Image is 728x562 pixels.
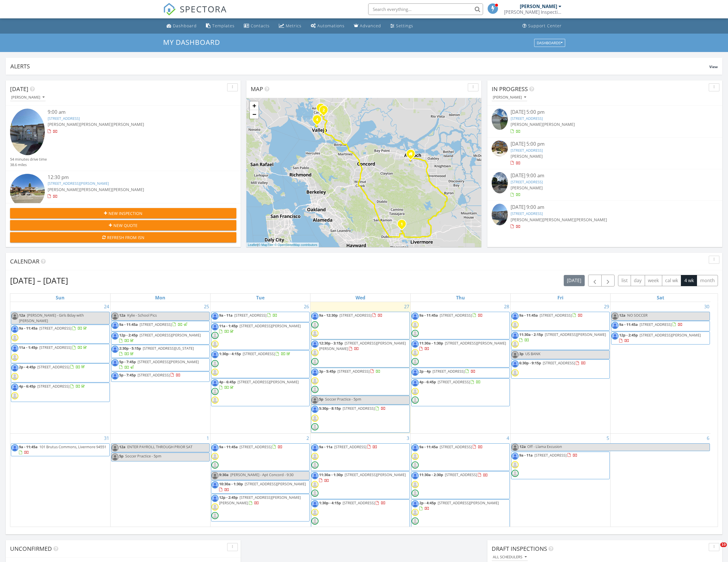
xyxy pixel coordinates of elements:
[352,21,383,31] a: Advanced
[611,332,710,344] a: 12p - 2:45p [STREET_ADDRESS][PERSON_NAME]
[601,275,615,286] button: Next
[545,332,606,337] span: [STREET_ADDRESS][PERSON_NAME]
[511,359,610,378] a: 6:30p - 9:15p [STREET_ADDRESS]
[19,364,86,369] a: 2p - 4:45p [STREET_ADDRESS]
[111,332,210,344] a: 12p - 2:45p [STREET_ADDRESS][PERSON_NAME]
[211,397,219,404] img: default-user-f0147aede5fd5fa78ca7ade42f37bd4542148d508eef1c3d3ea960f66861d68b.jpg
[511,313,519,320] img: 110415526368828410071.jpg
[15,234,232,240] div: Refresh from ISN
[656,294,665,302] a: Saturday
[368,3,483,15] input: Search everything...
[19,384,86,389] a: 4p - 6:45p [STREET_ADDRESS]
[525,351,540,356] span: US BANK
[275,243,317,247] a: © OpenStreetMap contributors
[119,346,141,351] span: 2:30p - 5:15p
[419,369,431,374] span: 2p - 4p
[80,122,112,127] span: [PERSON_NAME]
[110,302,210,434] td: Go to August 25, 2025
[511,179,543,184] a: [STREET_ADDRESS]
[511,369,519,376] img: default-user-f0147aede5fd5fa78ca7ade42f37bd4542148d508eef1c3d3ea960f66861d68b.jpg
[311,368,410,396] a: 3p - 5:45p [STREET_ADDRESS]
[11,364,18,372] img: 110415526368828410071.jpg
[111,358,210,371] a: 5p - 7:45p [STREET_ADDRESS][PERSON_NAME]
[11,363,110,382] a: 2p - 4:45p [STREET_ADDRESS]
[11,392,18,399] img: default-user-f0147aede5fd5fa78ca7ade42f37bd4542148d508eef1c3d3ea960f66861d68b.jpg
[127,313,157,318] span: Kylie - School Pics
[492,94,527,101] button: [PERSON_NAME]
[411,340,510,367] a: 11:30a - 1:30p [STREET_ADDRESS][PERSON_NAME]
[319,369,336,374] span: 3p - 5:45p
[455,294,466,302] a: Thursday
[203,302,210,311] a: Go to August 25, 2025
[492,172,718,198] a: [DATE] 9:00 am [STREET_ADDRESS] [PERSON_NAME]
[163,3,176,16] img: The Best Home Inspection Software - Spectora
[211,433,310,556] td: Go to September 2, 2025
[11,443,110,456] a: 9a - 11:45a 101 Brutus Commons, Livermore 94551
[388,21,416,31] a: Settings
[492,204,718,229] a: [DATE] 9:00 am [STREET_ADDRESS] [PERSON_NAME][PERSON_NAME][PERSON_NAME]
[519,313,583,318] a: 9a - 11:45a [STREET_ADDRESS]
[511,185,543,190] span: [PERSON_NAME]
[19,345,38,350] span: 11a - 1:45p
[511,332,519,339] img: 110415526368828410071.jpg
[111,322,119,329] img: 110415526368828410071.jpg
[343,406,375,411] span: [STREET_ADDRESS]
[310,433,410,556] td: Go to September 3, 2025
[511,217,543,222] span: [PERSON_NAME]
[211,350,310,378] a: 1:30p - 4:15p [STREET_ADDRESS]
[503,302,510,311] a: Go to August 28, 2025
[211,351,219,358] img: 110415526368828410071.jpg
[412,369,419,376] img: 110415526368828410071.jpg
[619,322,683,327] a: 9a - 11:45a [STREET_ADDRESS]
[10,109,236,168] a: 9:00 am [STREET_ADDRESS] [PERSON_NAME][PERSON_NAME][PERSON_NAME] 54 minutes drive time 38.6 miles
[11,384,18,391] img: 110415526368828410071.jpg
[511,148,543,153] a: [STREET_ADDRESS]
[519,332,543,337] span: 11:30a - 2:15p
[219,323,301,334] a: 11a - 1:45p [STREET_ADDRESS][PERSON_NAME]
[173,23,197,28] div: Dashboard
[164,21,199,31] a: Dashboard
[212,23,235,28] div: Templates
[511,351,519,358] img: 110415526368828410071.jpg
[211,313,219,320] img: 110415526368828410071.jpg
[619,332,638,338] span: 12p - 2:45p
[603,302,610,311] a: Go to August 29, 2025
[360,23,381,28] div: Advanced
[211,302,310,434] td: Go to August 26, 2025
[211,323,219,330] img: 110415526368828410071.jpg
[111,345,210,358] a: 2:30p - 5:15p [STREET_ADDRESS][US_STATE]
[311,405,410,433] a: 5:30p - 8:15p [STREET_ADDRESS]
[627,313,648,318] span: NO SOCCER
[119,332,201,343] a: 12p - 2:45p [STREET_ADDRESS][PERSON_NAME]
[534,39,565,47] button: Dashboards
[662,275,681,286] button: cal wk
[19,345,88,350] a: 11a - 1:45p [STREET_ADDRESS]
[119,359,136,364] span: 5p - 7:45p
[511,172,699,179] div: [DATE] 9:00 am
[219,313,277,318] a: 9a - 11a [STREET_ADDRESS]
[411,368,510,378] a: 2p - 4p [STREET_ADDRESS]
[492,204,508,225] img: 9316921%2Fcover_photos%2FE2mFlxpdOupDMrshstOg%2Fsmall.jpg
[311,312,410,340] a: 9a - 12:30p [STREET_ADDRESS]
[412,330,419,337] img: default-user-f0147aede5fd5fa78ca7ade42f37bd4542148d508eef1c3d3ea960f66861d68b.jpg
[119,322,188,327] a: 9a - 11:45a [STREET_ADDRESS]
[219,313,233,318] span: 9a - 11a
[412,397,419,404] img: default-user-f0147aede5fd5fa78ca7ade42f37bd4542148d508eef1c3d3ea960f66861d68b.jpg
[19,313,25,318] span: 12a
[11,95,45,99] div: [PERSON_NAME]
[11,345,18,352] img: 110415526368828410071.jpg
[317,119,320,123] div: 38 D St, Vallejo, CA 94590
[311,386,318,393] img: default-user-f0147aede5fd5fa78ca7ade42f37bd4542148d508eef1c3d3ea960f66861d68b.jpg
[403,302,410,311] a: Go to August 27, 2025
[410,302,510,434] td: Go to August 28, 2025
[248,243,257,247] a: Leaflet
[419,379,481,384] a: 4p - 6:45p [STREET_ADDRESS]
[319,313,338,318] span: 9a - 12:30p
[520,3,557,9] div: [PERSON_NAME]
[519,360,586,365] a: 6:30p - 9:15p [STREET_ADDRESS]
[11,325,110,344] a: 9a - 11:45a [STREET_ADDRESS]
[511,312,610,331] a: 9a - 11:45a [STREET_ADDRESS]
[543,122,575,127] span: [PERSON_NAME]
[511,153,543,159] span: [PERSON_NAME]
[140,332,201,338] span: [STREET_ADDRESS][PERSON_NAME]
